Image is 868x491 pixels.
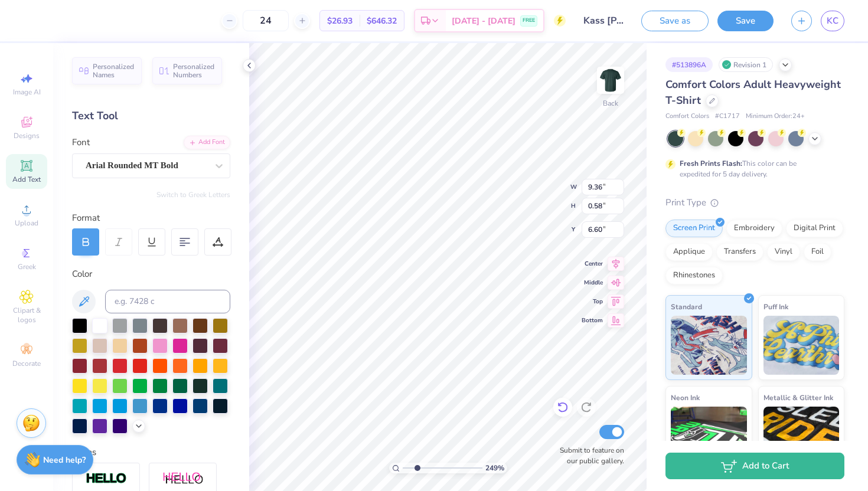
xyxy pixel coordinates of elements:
[582,316,603,325] span: Bottom
[12,175,41,184] span: Add Text
[184,136,230,149] div: Add Font
[665,112,709,122] span: Comfort Colors
[665,196,844,210] div: Print Type
[582,260,603,268] span: Center
[14,131,40,140] span: Designs
[680,159,742,168] strong: Fresh Prints Flash:
[641,11,709,31] button: Save as
[582,297,603,306] span: Top
[13,87,41,97] span: Image AI
[599,68,622,92] img: Back
[72,446,230,459] div: Styles
[485,463,504,473] span: 249 %
[786,220,843,237] div: Digital Print
[804,243,831,261] div: Foil
[523,17,535,25] span: FREE
[726,220,782,237] div: Embroidery
[6,306,47,325] span: Clipart & logos
[671,316,747,375] img: Standard
[575,9,632,32] input: Untitled Design
[717,11,774,31] button: Save
[93,63,135,79] span: Personalized Names
[665,453,844,479] button: Add to Cart
[173,63,215,79] span: Personalized Numbers
[763,391,833,404] span: Metallic & Glitter Ink
[603,98,618,109] div: Back
[327,15,353,27] span: $26.93
[719,57,773,72] div: Revision 1
[43,454,86,466] strong: Need help?
[156,190,230,199] button: Switch to Greek Letters
[763,300,788,313] span: Puff Ink
[72,211,231,225] div: Format
[553,445,624,466] label: Submit to feature on our public gallery.
[582,279,603,287] span: Middle
[821,11,844,31] a: KC
[452,15,515,27] span: [DATE] - [DATE]
[18,262,36,271] span: Greek
[665,220,723,237] div: Screen Print
[162,472,204,486] img: Shadow
[665,77,841,107] span: Comfort Colors Adult Heavyweight T-Shirt
[243,10,289,31] input: – –
[665,243,713,261] div: Applique
[665,57,713,72] div: # 513896A
[715,112,740,122] span: # C1717
[665,267,723,284] div: Rhinestones
[716,243,763,261] div: Transfers
[671,407,747,466] img: Neon Ink
[105,290,230,313] input: e.g. 7428 c
[671,391,700,404] span: Neon Ink
[72,136,90,149] label: Font
[827,14,838,28] span: KC
[680,158,825,179] div: This color can be expedited for 5 day delivery.
[12,359,41,368] span: Decorate
[72,108,230,124] div: Text Tool
[86,472,127,486] img: Stroke
[767,243,800,261] div: Vinyl
[746,112,805,122] span: Minimum Order: 24 +
[763,407,840,466] img: Metallic & Glitter Ink
[763,316,840,375] img: Puff Ink
[367,15,397,27] span: $646.32
[72,267,230,281] div: Color
[671,300,702,313] span: Standard
[15,218,38,228] span: Upload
